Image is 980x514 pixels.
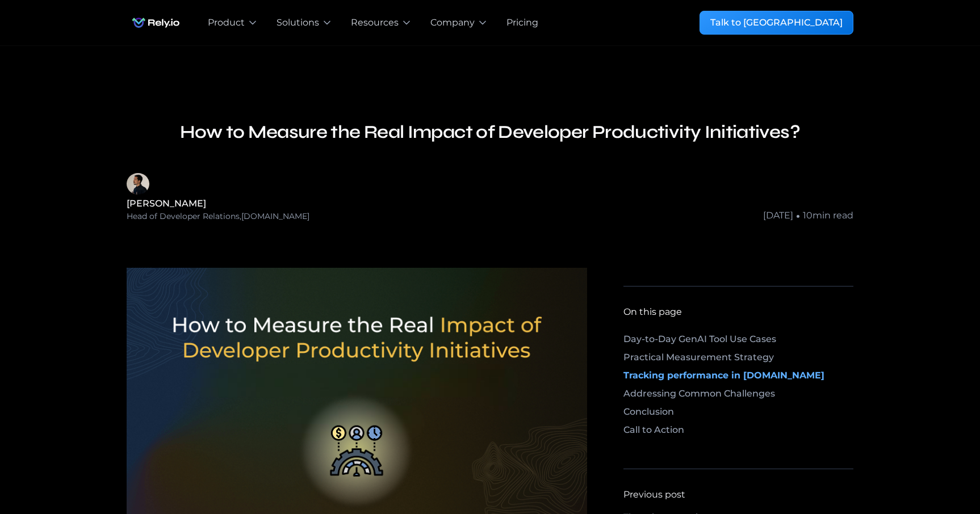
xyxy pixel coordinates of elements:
div: Solutions [277,16,319,30]
div: Resources [351,16,399,30]
div: • [795,209,801,222]
img: Tiago Barbosa [127,173,149,195]
div: [DOMAIN_NAME] [241,210,309,222]
a: Call to Action [623,423,853,441]
a: home [127,11,185,34]
div: Product [208,16,245,30]
h3: How to Measure the Real Impact of Developer Productivity Initiatives? [180,119,800,146]
div: Previous post [623,488,685,502]
div: Company [430,16,475,30]
div: min read [813,209,853,222]
a: Pricing [506,16,538,30]
div: [DATE] [763,209,793,222]
a: Day-to-Day GenAI Tool Use Cases [623,332,853,351]
div: 10 [803,209,813,222]
a: Tracking performance in [DOMAIN_NAME] [623,369,853,387]
a: Conclusion [623,405,853,423]
img: Rely.io logo [127,11,185,34]
a: Practical Measurement Strategy [623,351,853,369]
div: Talk to [GEOGRAPHIC_DATA] [710,16,843,30]
a: Talk to [GEOGRAPHIC_DATA] [700,11,853,35]
a: Addressing Common Challenges [623,387,853,405]
div: Head of Developer Relations [127,210,240,222]
div: [PERSON_NAME] [127,197,309,210]
div: , [240,210,241,222]
div: On this page [623,305,682,319]
iframe: Chatbot [905,439,964,498]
